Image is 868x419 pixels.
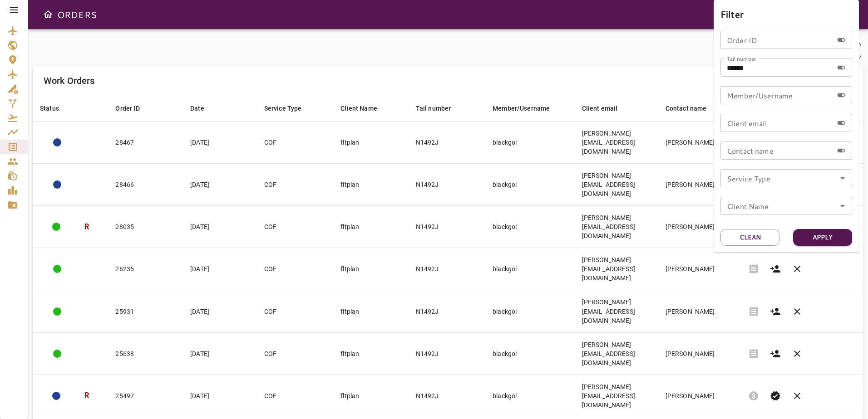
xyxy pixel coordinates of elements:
button: Open [836,200,849,212]
button: Apply [793,229,852,246]
button: Open [836,172,849,185]
button: Clean [720,229,779,246]
h6: Filter [720,7,852,21]
label: Tail number [727,54,756,62]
